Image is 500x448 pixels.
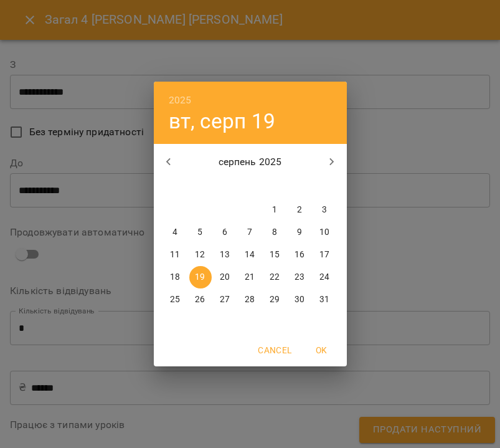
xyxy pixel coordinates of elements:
[322,204,327,216] p: 3
[189,288,212,311] button: 26
[220,271,230,284] p: 20
[289,199,311,221] button: 2
[164,266,187,288] button: 18
[170,293,180,306] p: 25
[220,293,230,306] p: 27
[272,204,277,216] p: 1
[245,249,255,261] p: 14
[214,244,237,266] button: 13
[222,226,227,239] p: 6
[264,288,286,311] button: 29
[319,293,329,306] p: 31
[289,288,311,311] button: 30
[302,339,342,361] button: OK
[253,339,296,361] button: Cancel
[289,244,311,266] button: 16
[295,293,304,306] p: 30
[264,199,286,221] button: 1
[289,221,311,244] button: 9
[314,199,336,221] button: 3
[314,266,336,288] button: 24
[214,180,237,193] span: ср
[197,226,202,239] p: 5
[247,226,252,239] p: 7
[319,226,329,239] p: 10
[314,288,336,311] button: 31
[270,271,280,284] p: 22
[239,266,262,288] button: 21
[319,271,329,284] p: 24
[189,180,212,193] span: вт
[164,180,187,193] span: пн
[164,288,187,311] button: 25
[264,266,286,288] button: 22
[264,221,286,244] button: 8
[169,92,192,109] button: 2025
[264,244,286,266] button: 15
[214,288,237,311] button: 27
[239,288,262,311] button: 28
[270,249,280,261] p: 15
[245,271,255,284] p: 21
[289,180,311,193] span: сб
[170,271,180,284] p: 18
[239,221,262,244] button: 7
[172,226,177,239] p: 4
[314,221,336,244] button: 10
[272,226,277,239] p: 8
[164,221,187,244] button: 4
[164,244,187,266] button: 11
[258,343,291,358] span: Cancel
[297,226,302,239] p: 9
[314,180,336,193] span: нд
[307,343,337,358] span: OK
[189,244,212,266] button: 12
[214,266,237,288] button: 20
[195,271,205,284] p: 19
[239,244,262,266] button: 14
[295,249,304,261] p: 16
[239,180,262,193] span: чт
[264,180,286,193] span: пт
[270,293,280,306] p: 29
[195,249,205,261] p: 12
[189,266,212,288] button: 19
[245,293,255,306] p: 28
[189,221,212,244] button: 5
[195,293,205,306] p: 26
[295,271,304,284] p: 23
[319,249,329,261] p: 17
[170,249,180,261] p: 11
[169,108,276,134] button: вт, серп 19
[220,249,230,261] p: 13
[183,155,317,169] p: серпень 2025
[214,221,237,244] button: 6
[314,244,336,266] button: 17
[289,266,311,288] button: 23
[297,204,302,216] p: 2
